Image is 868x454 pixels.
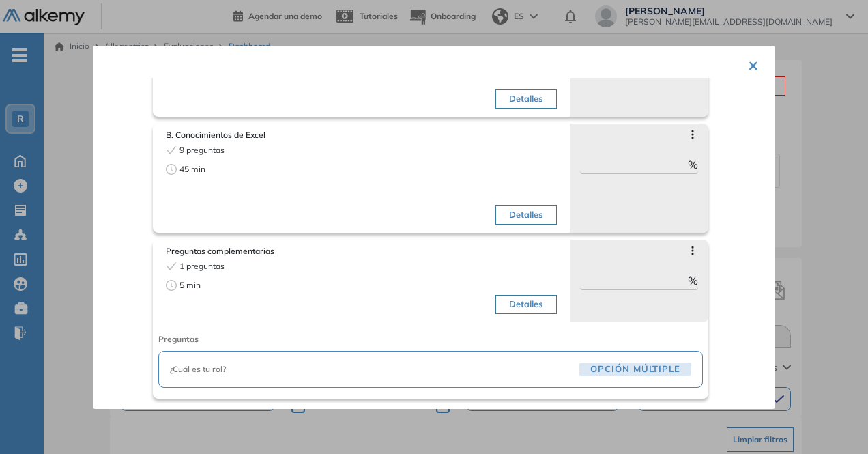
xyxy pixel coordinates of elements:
span: 9 preguntas [179,144,225,156]
span: % [688,272,698,289]
button: × [748,51,759,78]
button: Detalles [495,89,556,109]
span: B. Conocimientos de Excel [166,129,557,141]
div: Widget de chat [622,296,868,454]
span: clock-circle [166,280,177,291]
span: Preguntas complementarias [166,245,557,257]
span: 45 min [179,163,205,175]
span: Opción múltiple [579,363,691,377]
span: check [166,261,177,272]
span: Preguntas [158,333,648,345]
span: % [688,156,698,173]
span: 5 min [179,279,201,292]
button: Detalles [495,205,556,225]
button: Detalles [495,295,556,314]
span: clock-circle [166,164,177,175]
span: 1 preguntas [179,260,225,272]
iframe: Chat Widget [622,296,868,454]
span: ¿Cuál es tu rol? [170,363,574,375]
span: check [166,145,177,156]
